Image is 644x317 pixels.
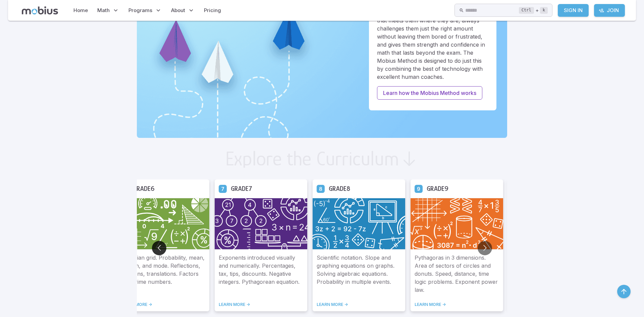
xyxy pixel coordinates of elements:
h5: Grade 8 [329,183,350,194]
a: LEARN MORE -> [415,302,499,307]
a: Join [594,4,625,17]
a: Home [71,3,90,18]
img: Grade 8 [313,198,405,250]
kbd: Ctrl [519,7,534,14]
p: You want math education for your child that meets them where they are, always challenges them jus... [377,8,488,81]
a: Learn how the Mobius Method works [377,86,482,100]
kbd: k [540,7,548,14]
h2: Explore the Curriculum [225,149,399,169]
button: Go to previous slide [152,241,166,255]
a: Grade 9 [415,184,423,193]
h5: Grade 7 [231,183,252,194]
p: Learn how the Mobius Method works [383,89,476,97]
a: LEARN MORE -> [219,302,303,307]
a: Pricing [202,3,223,18]
a: LEARN MORE -> [121,302,205,307]
a: LEARN MORE -> [317,302,401,307]
span: About [171,7,185,14]
p: Exponents introduced visually and numerically. Percentages, tax, tips, discounts. Negative intege... [219,254,303,294]
img: Grade 7 [215,198,307,250]
a: Grade 8 [317,184,325,193]
img: Grade 9 [411,198,503,250]
span: Programs [128,7,152,14]
p: Cartesian grid. Probability, mean, median, and mode. Reflections, rotations, translations. Factor... [121,254,205,294]
span: Math [97,7,110,14]
p: Pythagoras in 3 dimensions. Area of sectors of circles and donuts. Speed, distance, time logic pr... [415,254,499,294]
img: Grade 6 [117,198,209,250]
div: + [519,6,548,14]
a: Sign In [558,4,589,17]
p: Scientific notation. Slope and graphing equations on graphs. Solving algebraic equations. Probabi... [317,254,401,294]
h5: Grade 6 [133,183,155,194]
button: Go to next slide [478,241,492,255]
a: Grade 7 [219,184,227,193]
h5: Grade 9 [427,183,448,194]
